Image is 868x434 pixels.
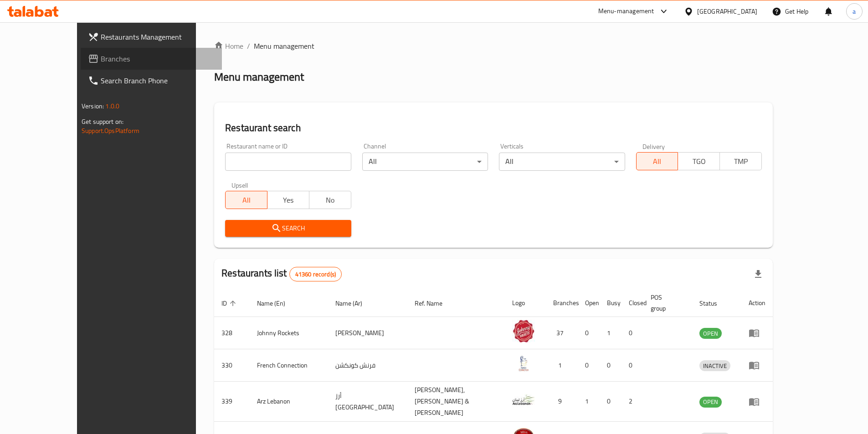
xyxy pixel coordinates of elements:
[254,41,314,51] span: Menu management
[225,153,351,171] input: Search for restaurant name or ID..
[328,382,407,422] td: أرز [GEOGRAPHIC_DATA]
[747,263,769,285] div: Export file
[362,153,488,171] div: All
[335,298,374,309] span: Name (Ar)
[247,41,250,51] li: /
[231,182,248,188] label: Upsell
[678,152,720,170] button: TGO
[749,327,765,338] div: Menu
[546,317,578,349] td: 37
[719,152,762,170] button: TMP
[499,153,625,171] div: All
[600,349,621,382] td: 0
[512,352,535,375] img: French Connection
[407,382,505,422] td: [PERSON_NAME],[PERSON_NAME] & [PERSON_NAME]
[699,397,722,408] div: OPEN
[598,6,654,17] div: Menu-management
[749,360,765,371] div: Menu
[546,349,578,382] td: 1
[699,361,730,371] span: INACTIVE
[267,191,309,209] button: Yes
[82,100,104,112] span: Version:
[853,6,856,16] span: a
[699,298,729,309] span: Status
[82,116,123,128] span: Get support on:
[214,382,250,422] td: 339
[621,349,643,382] td: 0
[640,155,675,168] span: All
[651,292,681,314] span: POS group
[699,360,730,371] div: INACTIVE
[225,191,267,209] button: All
[578,289,600,317] th: Open
[290,270,341,279] span: 41360 record(s)
[621,317,643,349] td: 0
[578,317,600,349] td: 0
[214,41,773,51] nav: breadcrumb
[578,349,600,382] td: 0
[546,382,578,422] td: 9
[578,382,600,422] td: 1
[546,289,578,317] th: Branches
[221,266,342,281] h2: Restaurants list
[257,298,297,309] span: Name (En)
[101,31,215,42] span: Restaurants Management
[221,298,239,309] span: ID
[271,194,306,207] span: Yes
[82,125,139,137] a: Support.OpsPlatform
[214,349,250,382] td: 330
[749,396,765,407] div: Menu
[328,349,407,382] td: فرنش كونكشن
[232,223,344,234] span: Search
[81,70,222,92] a: Search Branch Phone
[81,26,222,48] a: Restaurants Management
[214,70,304,84] h2: Menu management
[636,152,678,170] button: All
[512,388,535,411] img: Arz Lebanon
[225,220,351,237] button: Search
[81,48,222,70] a: Branches
[328,317,407,349] td: [PERSON_NAME]
[600,382,621,422] td: 0
[229,194,264,207] span: All
[214,317,250,349] td: 328
[724,155,758,168] span: TMP
[101,53,215,64] span: Branches
[309,191,351,209] button: No
[699,328,722,339] span: OPEN
[621,382,643,422] td: 2
[415,298,454,309] span: Ref. Name
[600,317,621,349] td: 1
[697,6,757,16] div: [GEOGRAPHIC_DATA]
[250,382,328,422] td: Arz Lebanon
[289,267,342,281] div: Total records count
[105,100,119,112] span: 1.0.0
[741,289,773,317] th: Action
[682,155,716,168] span: TGO
[250,317,328,349] td: Johnny Rockets
[512,320,535,342] img: Johnny Rockets
[313,194,348,207] span: No
[600,289,621,317] th: Busy
[214,41,243,51] a: Home
[225,121,762,135] h2: Restaurant search
[642,143,665,149] label: Delivery
[621,289,643,317] th: Closed
[101,75,215,86] span: Search Branch Phone
[699,397,722,407] span: OPEN
[505,289,546,317] th: Logo
[250,349,328,382] td: French Connection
